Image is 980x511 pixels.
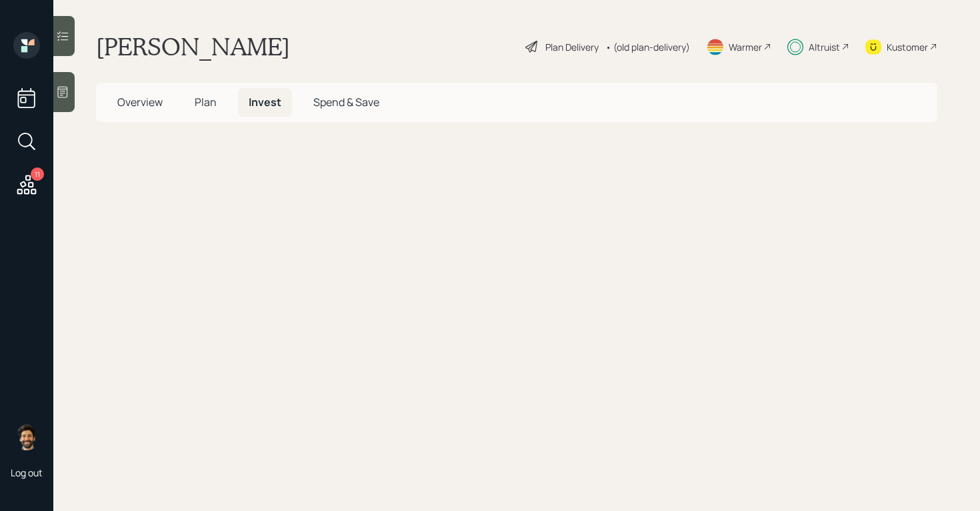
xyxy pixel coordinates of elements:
span: Invest [249,95,281,109]
div: Plan Delivery [545,40,599,54]
div: 11 [31,167,44,181]
img: eric-schwartz-headshot.png [13,424,40,450]
div: Kustomer [887,40,928,54]
div: Warmer [729,40,762,54]
span: Plan [195,95,217,109]
div: Altruist [809,40,840,54]
span: Spend & Save [313,95,379,109]
div: • (old plan-delivery) [605,40,690,54]
h1: [PERSON_NAME] [96,32,290,61]
div: Log out [11,466,43,479]
span: Overview [117,95,163,109]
